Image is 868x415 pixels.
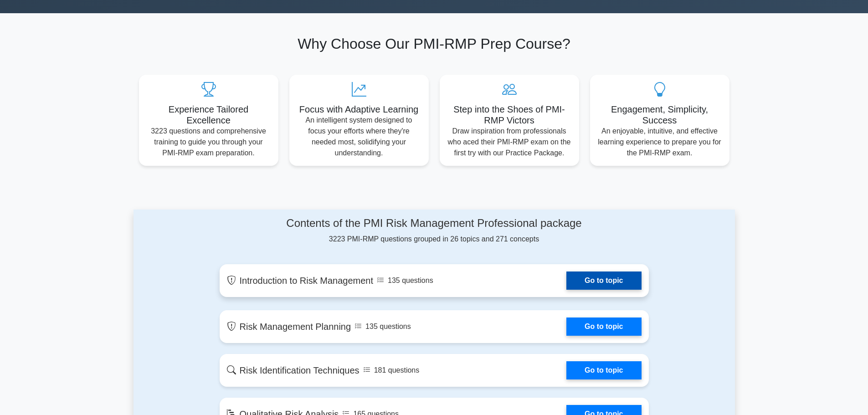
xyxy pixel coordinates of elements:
div: 3223 PMI-RMP questions grouped in 26 topics and 271 concepts [220,217,649,245]
a: Go to topic [566,361,641,379]
a: Go to topic [566,272,641,290]
p: Draw inspiration from professionals who aced their PMI-RMP exam on the first try with our Practic... [447,126,572,159]
h5: Focus with Adaptive Learning [297,104,421,115]
p: 3223 questions and comprehensive training to guide you through your PMI-RMP exam preparation. [146,126,271,159]
h5: Step into the Shoes of PMI-RMP Victors [447,104,572,126]
p: An intelligent system designed to focus your efforts where they're needed most, solidifying your ... [297,115,421,159]
p: An enjoyable, intuitive, and effective learning experience to prepare you for the PMI-RMP exam. [597,126,722,159]
h2: Why Choose Our PMI-RMP Prep Course? [139,35,729,52]
h5: Experience Tailored Excellence [146,104,271,126]
h5: Engagement, Simplicity, Success [597,104,722,126]
a: Go to topic [566,318,641,336]
h4: Contents of the PMI Risk Management Professional package [220,217,649,230]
